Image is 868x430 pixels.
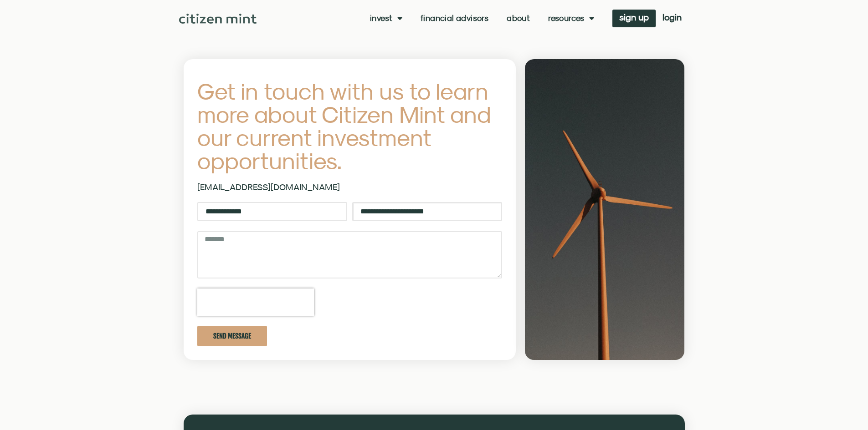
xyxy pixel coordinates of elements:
[612,10,656,27] a: sign up
[421,14,488,23] a: Financial Advisors
[179,14,257,24] img: Citizen Mint
[619,14,649,20] span: sign up
[197,80,503,172] h4: Get in touch with us to learn more about Citizen Mint and our current investment opportunities.
[197,326,267,346] button: Send Message
[663,14,682,20] span: login
[548,14,594,23] a: Resources
[213,333,251,339] span: Send Message
[197,202,503,356] form: New Form
[656,10,688,27] a: login
[197,288,314,316] iframe: reCAPTCHA
[370,14,594,23] nav: Menu
[507,14,530,23] a: About
[197,182,340,192] a: [EMAIL_ADDRESS][DOMAIN_NAME]
[370,14,402,23] a: Invest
